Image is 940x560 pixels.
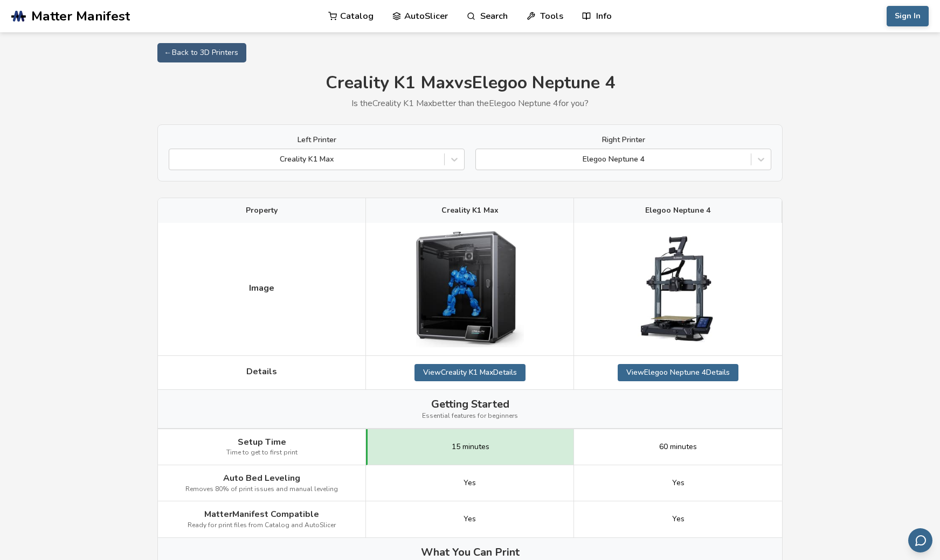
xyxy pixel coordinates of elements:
[475,136,771,144] label: Right Printer
[887,6,929,26] button: Sign In
[169,136,465,144] label: Left Printer
[431,398,509,410] span: Getting Started
[238,437,286,447] span: Setup Time
[226,449,298,457] span: Time to get to first print
[246,206,278,215] span: Property
[188,522,336,529] span: Ready for print files from Catalog and AutoSlicer
[421,546,520,558] span: What You Can Print
[645,206,710,215] span: Elegoo Neptune 4
[246,367,277,376] span: Details
[908,528,932,552] button: Send feedback via email
[416,231,524,347] img: Creality K1 Max
[672,515,685,523] span: Yes
[175,155,177,164] input: Creality K1 Max
[464,515,476,523] span: Yes
[249,283,274,293] span: Image
[659,443,697,451] span: 60 minutes
[185,486,338,493] span: Removes 80% of print issues and manual leveling
[414,364,526,381] a: ViewCreality K1 MaxDetails
[157,43,246,62] a: ← Back to 3D Printers
[464,479,476,487] span: Yes
[618,364,738,381] a: ViewElegoo Neptune 4Details
[422,412,518,420] span: Essential features for beginners
[223,473,300,483] span: Auto Bed Leveling
[204,509,319,519] span: MatterManifest Compatible
[624,235,732,343] img: Elegoo Neptune 4
[441,206,499,215] span: Creality K1 Max
[452,443,489,451] span: 15 minutes
[481,155,483,164] input: Elegoo Neptune 4
[31,9,130,24] span: Matter Manifest
[672,479,685,487] span: Yes
[157,73,783,93] h1: Creality K1 Max vs Elegoo Neptune 4
[157,99,783,108] p: Is the Creality K1 Max better than the Elegoo Neptune 4 for you?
